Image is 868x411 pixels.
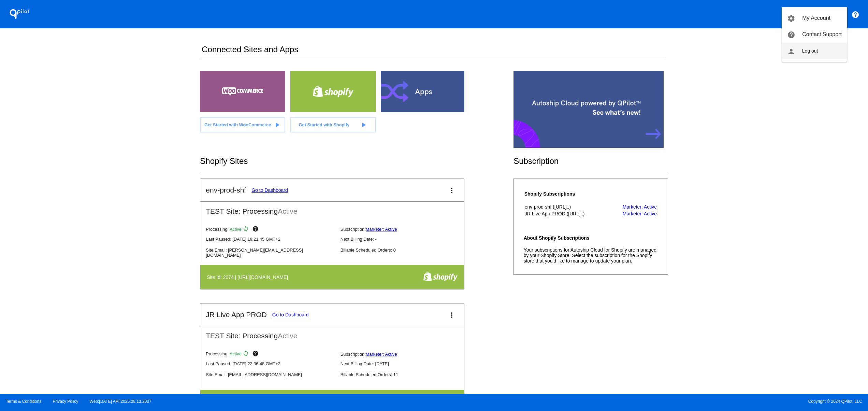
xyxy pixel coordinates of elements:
span: Log out [802,48,818,54]
mat-icon: person [787,47,795,56]
mat-icon: help [787,31,795,39]
span: My Account [802,15,830,21]
mat-icon: settings [787,14,795,23]
span: Contact Support [802,31,842,37]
